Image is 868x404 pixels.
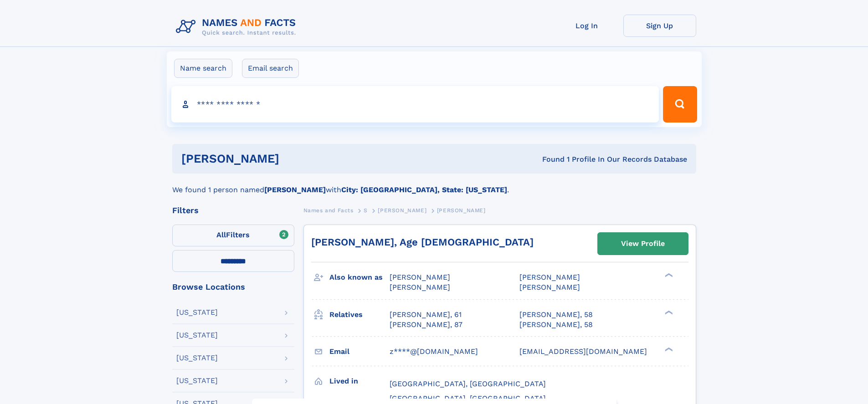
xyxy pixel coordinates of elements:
h3: Also known as [329,270,390,285]
label: Name search [174,59,232,78]
div: Filters [172,206,294,215]
div: Found 1 Profile In Our Records Database [411,154,687,164]
span: All [216,230,226,239]
div: [US_STATE] [176,377,218,384]
a: Sign Up [623,15,696,37]
button: Search Button [663,86,697,123]
a: S [364,205,368,216]
div: [US_STATE] [176,354,218,362]
span: [PERSON_NAME] [519,283,580,291]
input: search input [171,86,659,123]
h3: Lived in [329,373,390,389]
a: [PERSON_NAME], 58 [519,320,593,330]
h3: Relatives [329,307,390,322]
div: ❯ [663,272,673,278]
h3: Email [329,344,390,359]
span: [PERSON_NAME] [519,273,580,281]
div: ❯ [663,309,673,315]
div: [US_STATE] [176,332,218,339]
a: [PERSON_NAME], 61 [390,310,462,320]
a: Names and Facts [303,205,354,216]
label: Email search [242,59,299,78]
a: [PERSON_NAME], 58 [519,310,593,320]
b: City: [GEOGRAPHIC_DATA], State: [US_STATE] [341,185,507,194]
span: [EMAIL_ADDRESS][DOMAIN_NAME] [519,347,647,356]
div: We found 1 person named with . [172,174,696,195]
a: [PERSON_NAME], Age [DEMOGRAPHIC_DATA] [311,236,534,248]
div: Browse Locations [172,283,294,291]
span: [GEOGRAPHIC_DATA], [GEOGRAPHIC_DATA] [390,394,546,403]
div: View Profile [621,233,665,254]
a: [PERSON_NAME], 87 [390,320,462,330]
span: [PERSON_NAME] [390,283,450,291]
div: [US_STATE] [176,309,218,316]
a: Log In [550,15,623,37]
a: [PERSON_NAME] [378,205,426,216]
span: [PERSON_NAME] [437,207,486,214]
img: Logo Names and Facts [172,15,303,39]
h1: [PERSON_NAME] [181,153,411,164]
b: [PERSON_NAME] [264,185,326,194]
span: [PERSON_NAME] [378,207,426,214]
span: [PERSON_NAME] [390,273,450,281]
label: Filters [172,225,294,246]
a: View Profile [598,233,688,255]
span: S [364,207,368,214]
div: ❯ [663,346,673,352]
span: [GEOGRAPHIC_DATA], [GEOGRAPHIC_DATA] [390,379,546,388]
